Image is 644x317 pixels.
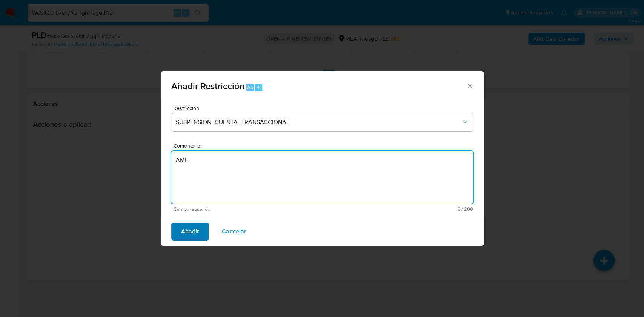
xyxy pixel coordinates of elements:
[466,82,473,89] button: Cerrar ventana
[181,223,199,240] span: Añadir
[174,207,323,212] span: Campo requerido
[171,113,473,131] button: Restriction
[323,207,473,212] span: Máximo 200 caracteres
[222,223,246,240] span: Cancelar
[212,223,256,241] button: Cancelar
[247,84,253,91] span: Alt
[176,119,461,126] span: SUSPENSION_CUENTA_TRANSACCIONAL
[171,79,245,93] span: Añadir Restricción
[257,84,260,91] span: 4
[173,105,475,111] span: Restricción
[171,151,473,204] textarea: AML
[174,143,475,149] span: Comentario
[171,223,209,241] button: Añadir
